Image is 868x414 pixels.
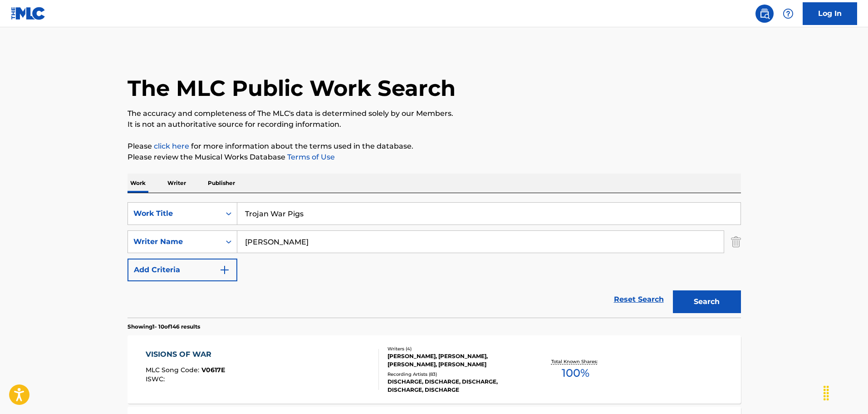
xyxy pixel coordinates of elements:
[133,236,215,247] div: Writer Name
[759,8,770,19] img: search
[387,352,525,369] div: [PERSON_NAME], [PERSON_NAME], [PERSON_NAME], [PERSON_NAME]
[551,358,600,365] p: Total Known Shares:
[779,5,797,23] div: Help
[128,108,741,119] p: The accuracy and completeness of The MLC's data is determined solely by our Members.
[154,142,189,150] a: click here
[128,75,456,102] h1: The MLC Public Work Search
[128,323,200,331] p: Showing 1 - 10 of 146 results
[128,259,237,281] button: Add Criteria
[609,289,668,309] a: Reset Search
[201,366,225,374] span: V0617E
[823,370,868,414] iframe: Chat Widget
[387,371,525,378] div: Recording Artists ( 83 )
[128,174,148,193] p: Work
[128,119,741,130] p: It is not an authoritative source for recording information.
[387,378,525,394] div: DISCHARGE, DISCHARGE, DISCHARGE, DISCHARGE, DISCHARGE
[387,345,525,352] div: Writers ( 4 )
[128,335,741,404] a: VISIONS OF WARMLC Song Code:V0617EISWC:Writers (4)[PERSON_NAME], [PERSON_NAME], [PERSON_NAME], [P...
[128,141,741,152] p: Please for more information about the terms used in the database.
[146,349,225,360] div: VISIONS OF WAR
[285,153,335,161] a: Terms of Use
[11,7,46,20] img: MLC Logo
[128,202,741,318] form: Search Form
[219,264,230,275] img: 9d2ae6d4665cec9f34b9.svg
[755,5,774,23] a: Public Search
[205,174,238,193] p: Publisher
[128,152,741,163] p: Please review the Musical Works Database
[562,365,589,381] span: 100 %
[731,230,741,253] img: Delete Criterion
[133,208,215,219] div: Work Title
[673,290,741,313] button: Search
[146,366,201,374] span: MLC Song Code :
[803,2,857,25] a: Log In
[146,375,167,383] span: ISWC :
[819,379,834,407] div: Drag
[165,174,189,193] p: Writer
[783,8,794,19] img: help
